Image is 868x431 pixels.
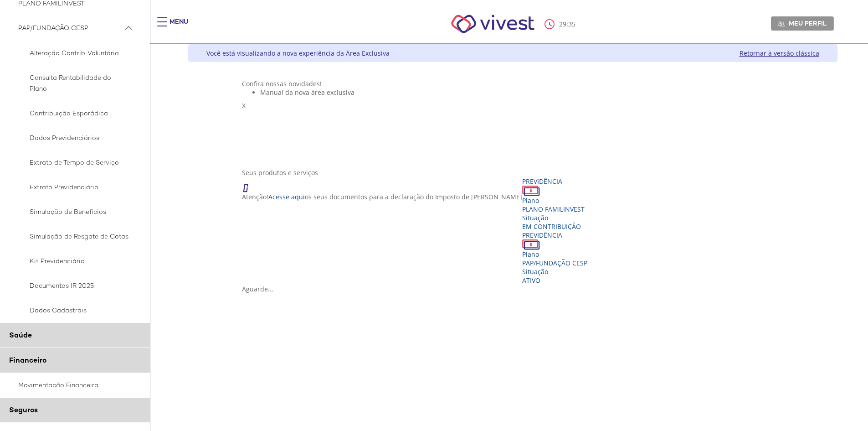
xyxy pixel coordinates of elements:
[544,19,577,29] div: :
[9,355,46,365] span: Financeiro
[522,231,587,239] div: Previdência
[18,231,129,242] span: Simulação de Resgate de Cotas
[18,255,129,266] span: Kit Previdenciário
[522,205,585,213] span: PLANO FAMILINVEST
[18,132,129,143] span: Dados Previdenciários
[242,101,246,110] span: X
[18,157,129,168] span: Extrato de Tempo de Serviço
[18,182,129,192] span: Extrato Previdenciário
[771,16,834,30] a: Meu perfil
[242,192,522,201] p: Atenção! os seus documentos para a declaração do Imposto de [PERSON_NAME]
[789,19,827,27] span: Meu perfil
[242,79,783,88] div: Confira nossas novidades!
[18,108,129,119] span: Contribuição Esporádica
[268,192,305,201] a: Acesse aqui
[522,231,587,285] a: Previdência PlanoPAP/FUNDAÇÃO CESP SituaçãoAtivo
[778,21,785,27] img: Meu perfil
[441,5,544,43] img: Vivest
[9,405,38,415] span: Seguros
[18,206,129,217] span: Simulação de Benefícios
[559,20,566,28] span: 29
[522,222,581,231] span: EM CONTRIBUIÇÃO
[260,88,354,97] span: Manual da nova área exclusiva
[740,49,819,57] a: Retornar à versão clássica
[568,20,575,28] span: 35
[522,259,587,267] span: PAP/FUNDAÇÃO CESP
[522,239,540,250] img: ico_dinheiro.png
[522,186,540,196] img: ico_dinheiro.png
[9,330,32,340] span: Saúde
[18,280,129,291] span: Documentos IR 2025
[522,213,587,222] div: Situação
[18,72,129,94] span: Consulta Rentabilidade do Plano
[242,168,783,293] section: <span lang="en" dir="ltr">ProdutosCard</span>
[206,49,390,57] div: Você está visualizando a nova experiência da Área Exclusiva
[242,177,257,192] img: ico_atencao.png
[522,250,587,259] div: Plano
[169,17,188,36] div: Menu
[242,79,783,159] section: <span lang="pt-BR" dir="ltr">Visualizador do Conteúdo da Web</span> 1
[18,47,129,58] span: Alteração Contrib. Voluntária
[18,22,123,34] span: PAP/FUNDAÇÃO CESP
[242,285,783,293] div: Aguarde...
[18,305,129,316] span: Dados Cadastrais
[522,267,587,276] div: Situação
[522,177,587,186] div: Previdência
[522,196,587,205] div: Plano
[522,177,587,231] a: Previdência PlanoPLANO FAMILINVEST SituaçãoEM CONTRIBUIÇÃO
[522,276,540,285] span: Ativo
[242,168,783,177] div: Seus produtos e serviços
